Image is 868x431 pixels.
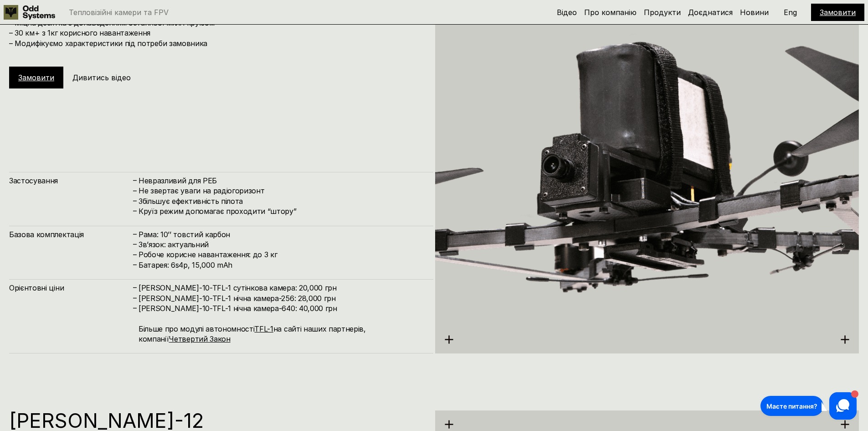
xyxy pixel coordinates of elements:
h1: [PERSON_NAME]-12 [9,410,424,431]
p: Тепловізійні камери та FPV [69,9,169,16]
h4: – [133,229,137,239]
a: Відео [557,8,577,17]
h4: Рама: 10’’ товстий карбон [139,229,424,239]
h5: Дивитись відео [72,73,131,83]
h4: – [133,303,137,313]
h4: Орієнтовні ціни [9,283,132,293]
iframe: HelpCrunch [758,390,859,422]
a: Доєднатися [688,8,733,17]
h4: – [133,249,137,259]
a: TFL-1 [254,324,273,333]
h4: Збільшує ефективність пілота [139,196,424,206]
p: Eng [784,9,797,16]
h4: – [133,260,137,270]
h4: Невразливий для РЕБ [139,176,424,186]
a: Замовити [18,73,54,82]
a: Новини [740,8,769,17]
h4: [PERSON_NAME]-10-TFL-1 нічна камера-640: 40,000 грн Більше про модулі автономності на сайті наших... [139,303,424,344]
h4: Зв’язок: актуальний [139,239,424,249]
a: Четвертий Закон [169,334,230,343]
h4: – [133,185,137,195]
h4: – [133,196,137,206]
h4: – [133,206,137,216]
h4: – [133,175,137,185]
h4: Базова комплектація [9,229,132,239]
a: Замовити [820,8,856,17]
h4: – [133,293,137,303]
h4: – [133,239,137,249]
h4: [PERSON_NAME]-10-TFL-1 сутінкова камера: 20,000 грн [139,283,424,293]
h4: Круїз режим допомагає проходити “штору” [139,206,424,216]
h4: – Міцна десятка з донаведенням останньої милі і круїзом – 30 км+ з 1кг корисного навантаження – М... [9,18,424,48]
h4: – [133,282,137,292]
h4: [PERSON_NAME]-10-TFL-1 нічна камера-256: 28,000 грн [139,293,424,303]
h4: Батарея: 6s4p, 15,000 mAh [139,260,424,270]
h4: Застосування [9,176,132,186]
h4: Не звертає уваги на радіогоризонт [139,186,424,196]
a: Продукти [644,8,681,17]
a: Про компанію [584,8,637,17]
h4: Робоче корисне навантаження: до 3 кг [139,249,424,260]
